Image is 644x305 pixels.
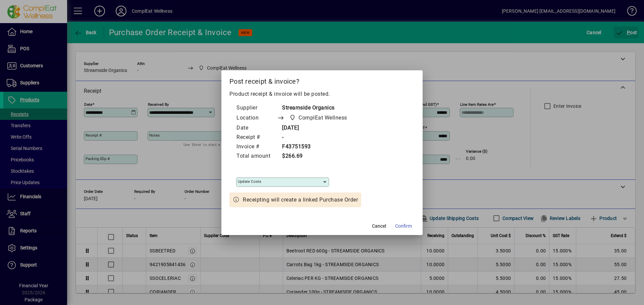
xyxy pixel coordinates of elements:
span: ComplEat Wellness [287,113,350,123]
span: Confirm [395,223,412,230]
button: Cancel [368,220,390,232]
span: Cancel [372,223,386,230]
td: Supplier [236,103,277,113]
td: - [277,133,360,142]
h2: Post receipt & invoice? [221,70,423,90]
button: Confirm [392,220,415,232]
td: Streamside Organics [277,103,360,113]
p: Product receipt & invoice will be posted. [229,90,415,98]
mat-label: Update costs [238,179,261,184]
td: Invoice # [236,142,277,152]
span: ComplEat Wellness [299,114,347,122]
td: Location [236,113,277,124]
td: $266.69 [277,152,360,161]
span: Receipting will create a linked Purchase Order [243,196,358,204]
td: Date [236,124,277,133]
td: [DATE] [277,124,360,133]
td: F43751593 [277,142,360,152]
td: Receipt # [236,133,277,142]
td: Total amount [236,152,277,161]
